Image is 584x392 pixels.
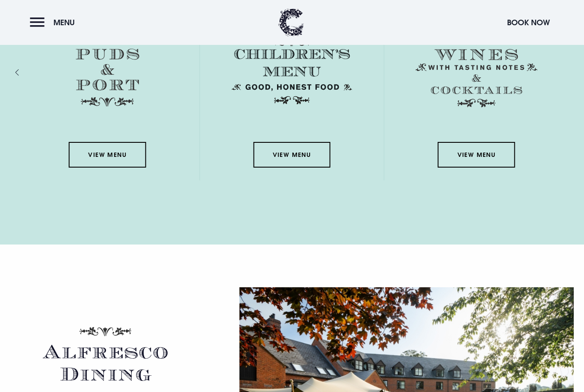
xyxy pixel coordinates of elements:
img: Menu puds and port [51,35,164,107]
img: Clandeboye Lodge [278,9,304,36]
a: View Menu [253,142,330,168]
a: View Menu [438,142,515,168]
img: Childrens Menu 1 [228,35,355,106]
button: Menu [30,13,79,32]
div: Previous slide [22,66,30,79]
span: Menu [53,18,75,27]
h2: Alfresco Dining [10,348,201,386]
img: Menu wines [415,35,537,107]
button: Book Now [503,13,554,32]
a: View Menu [69,142,146,168]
